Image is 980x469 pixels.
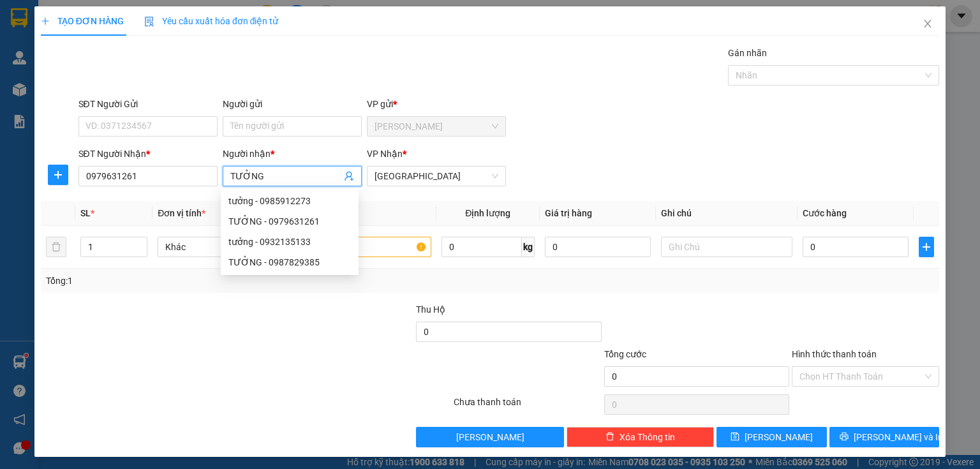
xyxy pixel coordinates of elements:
[367,149,403,159] span: VP Nhận
[48,165,68,185] button: plus
[223,147,362,161] div: Người nhận
[300,237,431,257] input: VD: Bàn, Ghế
[919,237,934,257] button: plus
[221,232,359,252] div: tưởng - 0932135133
[829,427,940,447] button: printer[PERSON_NAME] và In
[567,427,714,447] button: deleteXóa Thông tin
[158,208,205,218] span: Đơn vị tính
[41,16,124,26] span: TẠO ĐƠN HÀNG
[228,214,351,228] div: TƯỞNG - 0979631261
[375,117,498,136] span: Phan Rang
[144,16,279,26] span: Yêu cầu xuất hóa đơn điện tử
[375,167,498,186] span: Sài Gòn
[923,19,933,29] span: close
[416,304,445,315] span: Thu Hộ
[452,395,602,417] div: Chưa thanh toán
[854,430,943,444] span: [PERSON_NAME] và In
[919,242,933,252] span: plus
[416,427,563,447] button: [PERSON_NAME]
[522,237,535,257] span: kg
[221,252,359,272] div: TƯỞNG - 0987829385
[456,430,524,444] span: [PERSON_NAME]
[545,208,592,218] span: Giá trị hàng
[223,97,362,111] div: Người gửi
[144,17,154,27] img: icon
[731,432,739,442] span: save
[228,194,351,208] div: tưởng - 0985912273
[80,208,91,218] span: SL
[803,208,847,218] span: Cước hàng
[792,349,877,359] label: Hình thức thanh toán
[228,255,351,269] div: TƯỞNG - 0987829385
[605,432,614,442] span: delete
[78,147,218,161] div: SĐT Người Nhận
[661,237,792,257] input: Ghi Chú
[745,430,813,444] span: [PERSON_NAME]
[367,97,506,111] div: VP gửi
[41,17,50,26] span: plus
[840,432,849,442] span: printer
[716,427,827,447] button: save[PERSON_NAME]
[78,97,218,111] div: SĐT Người Gửi
[465,208,510,218] span: Định lượng
[910,6,946,42] button: Close
[46,274,379,288] div: Tổng: 1
[728,48,767,58] label: Gán nhãn
[604,349,646,359] span: Tổng cước
[545,237,651,257] input: 0
[46,237,66,257] button: delete
[344,171,354,181] span: user-add
[620,430,675,444] span: Xóa Thông tin
[656,201,798,226] th: Ghi chú
[221,211,359,232] div: TƯỞNG - 0979631261
[228,235,351,249] div: tưởng - 0932135133
[221,191,359,211] div: tưởng - 0985912273
[165,237,281,257] span: Khác
[48,170,68,180] span: plus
